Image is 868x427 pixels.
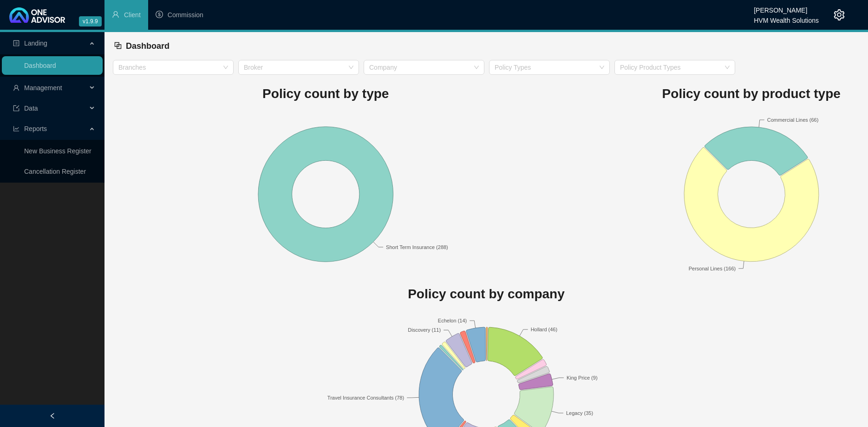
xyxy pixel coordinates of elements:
[113,84,539,104] h1: Policy count by type
[124,11,141,19] span: Client
[112,11,119,18] span: user
[754,13,819,23] div: HVM Wealth Solutions
[566,410,593,416] text: Legacy (35)
[754,2,819,13] div: [PERSON_NAME]
[567,375,598,381] text: King Price (9)
[531,327,557,332] text: Hollard (46)
[24,125,47,132] span: Reports
[24,84,62,92] span: Management
[13,85,20,91] span: user
[13,40,20,46] span: profile
[168,11,203,19] span: Commission
[438,318,467,323] text: Echelon (14)
[688,266,736,271] text: Personal Lines (166)
[126,41,170,51] span: Dashboard
[156,11,163,18] span: dollar
[49,413,56,419] span: left
[24,62,56,69] a: Dashboard
[386,244,448,250] text: Short Term Insurance (288)
[24,105,38,112] span: Data
[79,16,102,26] span: v1.9.9
[408,327,441,333] text: Discovery (11)
[114,41,122,50] span: block
[24,147,91,155] a: New Business Register
[767,117,819,122] text: Commercial Lines (66)
[834,9,845,20] span: setting
[13,125,20,132] span: line-chart
[13,105,20,112] span: import
[113,284,860,304] h1: Policy count by company
[9,7,65,23] img: 2df55531c6924b55f21c4cf5d4484680-logo-light.svg
[24,39,47,47] span: Landing
[327,395,404,401] text: Travel Insurance Consultants (78)
[24,168,86,175] a: Cancellation Register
